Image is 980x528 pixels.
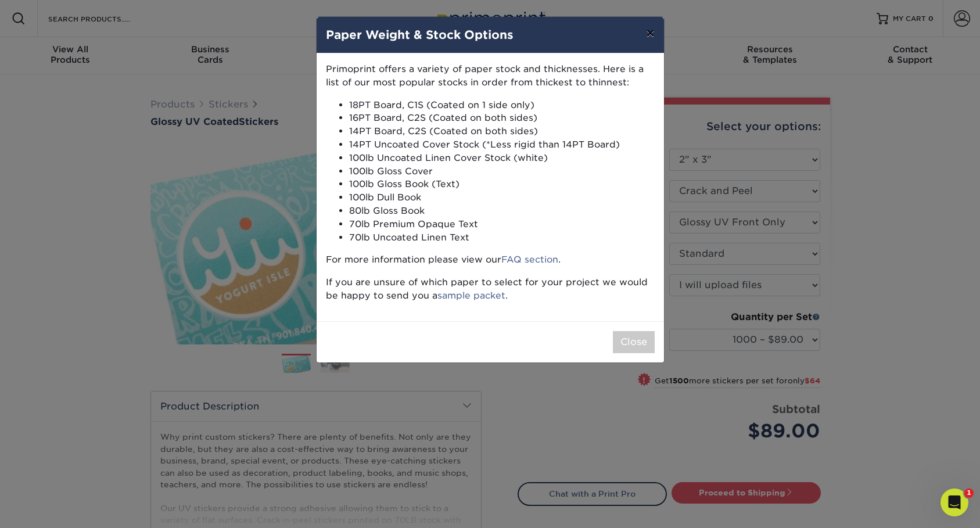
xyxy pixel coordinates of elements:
[349,231,655,245] li: 70lb Uncoated Linen Text
[326,63,655,89] p: Primoprint offers a variety of paper stock and thicknesses. Here is a list of our most popular st...
[349,218,655,231] li: 70lb Premium Opaque Text
[349,112,655,125] li: 16PT Board, C2S (Coated on both sides)
[349,99,655,112] li: 18PT Board, C1S (Coated on 1 side only)
[326,276,655,303] p: If you are unsure of which paper to select for your project we would be happy to send you a .
[940,489,968,516] iframe: Intercom live chat
[349,191,655,204] li: 100lb Dull Book
[349,178,655,191] li: 100lb Gloss Book (Text)
[613,331,655,353] button: Close
[964,489,974,498] span: 1
[437,290,505,301] a: sample packet
[349,204,655,218] li: 80lb Gloss Book
[349,152,655,165] li: 100lb Uncoated Linen Cover Stock (white)
[349,138,655,152] li: 14PT Uncoated Cover Stock (*Less rigid than 14PT Board)
[349,165,655,178] li: 100lb Gloss Cover
[501,254,558,265] a: FAQ section
[637,17,663,49] button: ×
[326,26,655,44] h4: Paper Weight & Stock Options
[349,125,655,138] li: 14PT Board, C2S (Coated on both sides)
[326,253,655,267] p: For more information please view our .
